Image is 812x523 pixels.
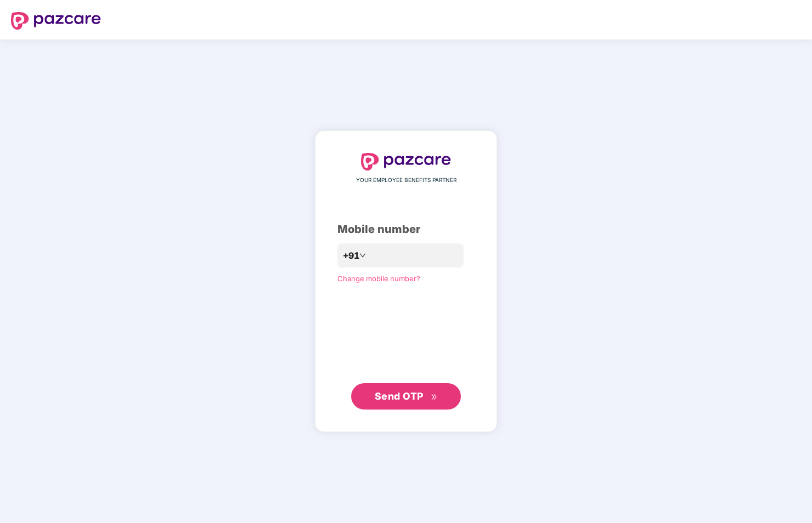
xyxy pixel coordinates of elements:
span: YOUR EMPLOYEE BENEFITS PARTNER [356,176,456,185]
span: double-right [431,394,438,401]
div: Mobile number [337,221,475,238]
span: +91 [343,249,359,263]
span: Send OTP [375,390,424,402]
button: Send OTPdouble-right [351,383,461,410]
span: down [359,252,366,259]
img: logo [11,12,101,30]
img: logo [361,153,451,170]
a: Change mobile number? [337,274,420,283]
